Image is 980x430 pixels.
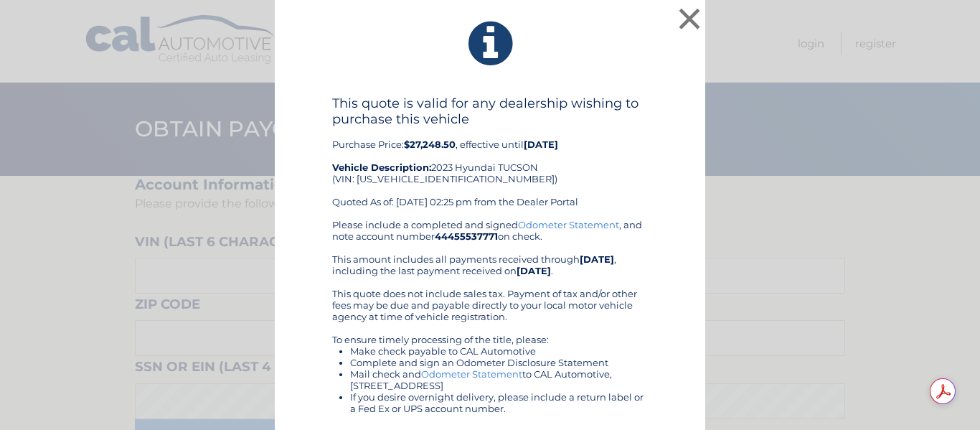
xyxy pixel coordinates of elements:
[517,265,551,276] b: [DATE]
[675,4,704,33] button: ×
[524,139,558,150] b: [DATE]
[332,95,648,219] div: Purchase Price: , effective until 2023 Hyundai TUCSON (VIN: [US_VEHICLE_IDENTIFICATION_NUMBER]) Q...
[350,368,648,391] li: Mail check and to CAL Automotive, [STREET_ADDRESS]
[332,95,648,127] h4: This quote is valid for any dealership wishing to purchase this vehicle
[404,139,456,150] b: $27,248.50
[332,162,431,173] strong: Vehicle Description:
[435,230,498,242] b: 44455537771
[350,357,648,368] li: Complete and sign an Odometer Disclosure Statement
[350,391,648,414] li: If you desire overnight delivery, please include a return label or a Fed Ex or UPS account number.
[518,219,619,230] a: Odometer Statement
[421,368,522,380] a: Odometer Statement
[350,345,648,357] li: Make check payable to CAL Automotive
[580,253,614,265] b: [DATE]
